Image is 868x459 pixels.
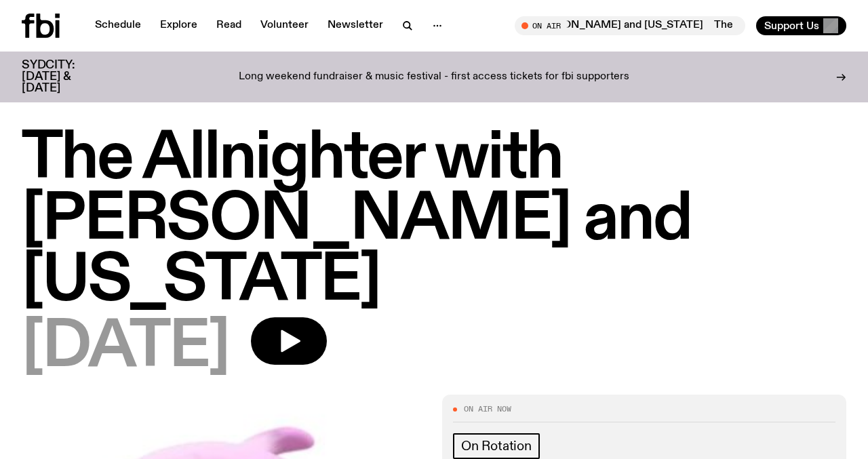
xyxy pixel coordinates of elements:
[756,16,846,35] button: Support Us
[239,71,629,83] p: Long weekend fundraiser & music festival - first access tickets for fbi supporters
[22,129,846,312] h1: The Allnighter with [PERSON_NAME] and [US_STATE]
[22,60,108,94] h3: SYDCITY: [DATE] & [DATE]
[22,317,229,378] span: [DATE]
[461,439,532,454] span: On Rotation
[453,433,540,459] a: On Rotation
[87,16,149,35] a: Schedule
[252,16,317,35] a: Volunteer
[208,16,250,35] a: Read
[764,20,819,32] span: Support Us
[319,16,391,35] a: Newsletter
[152,16,205,35] a: Explore
[464,405,511,413] span: On Air Now
[515,16,745,35] button: On AirThe Allnighter with [PERSON_NAME] and [US_STATE]The Allnighter with [PERSON_NAME] and [US_S...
